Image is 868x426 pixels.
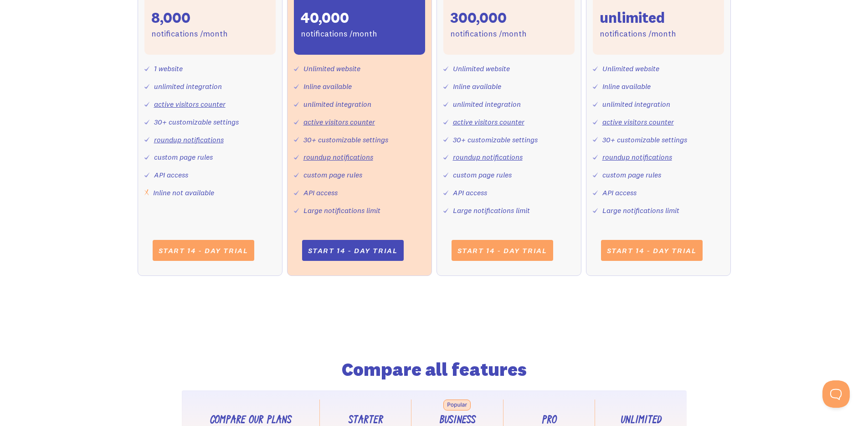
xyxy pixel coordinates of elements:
div: 30+ customizable settings [303,133,388,146]
div: unlimited integration [602,98,670,111]
a: Start 14 - day trial [601,240,703,261]
div: 30+ customizable settings [453,133,538,146]
div: API access [303,186,338,199]
a: active visitors counter [602,117,674,126]
div: notifications /month [151,27,228,41]
div: 1 website [154,62,183,75]
h2: Compare all features [243,362,626,378]
div: custom page rules [303,168,362,182]
div: Inline available [303,80,352,93]
a: Start 14 - day trial [452,240,553,261]
div: Unlimited website [303,62,360,75]
iframe: Toggle Customer Support [822,380,850,408]
a: active visitors counter [453,117,524,126]
div: 40,000 [301,8,349,27]
a: roundup notifications [303,152,373,161]
div: unlimited [600,8,665,27]
div: Unlimited website [453,62,510,75]
div: 8,000 [151,8,190,27]
div: Unlimited website [602,62,659,75]
a: roundup notifications [154,135,224,144]
div: Inline available [453,80,501,93]
div: API access [602,186,637,199]
div: Large notifications limit [303,204,380,217]
a: Start 14 - day trial [302,240,404,261]
a: roundup notifications [602,152,672,161]
div: custom page rules [453,168,512,182]
div: 300,000 [450,8,507,27]
a: active visitors counter [154,99,226,109]
div: notifications /month [301,27,377,41]
a: roundup notifications [453,152,523,161]
div: API access [453,186,487,199]
div: custom page rules [154,151,213,164]
div: 30+ customizable settings [154,115,239,129]
div: notifications /month [600,27,676,41]
div: Large notifications limit [602,204,679,217]
div: Inline available [602,80,651,93]
div: unlimited integration [303,98,371,111]
div: Large notifications limit [453,204,530,217]
a: Start 14 - day trial [153,240,254,261]
a: active visitors counter [303,117,375,126]
div: 30+ customizable settings [602,133,687,146]
div: unlimited integration [453,98,521,111]
div: custom page rules [602,168,661,182]
div: Inline not available [153,186,214,199]
div: unlimited integration [154,80,222,93]
div: notifications /month [450,27,527,41]
div: API access [154,168,188,182]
